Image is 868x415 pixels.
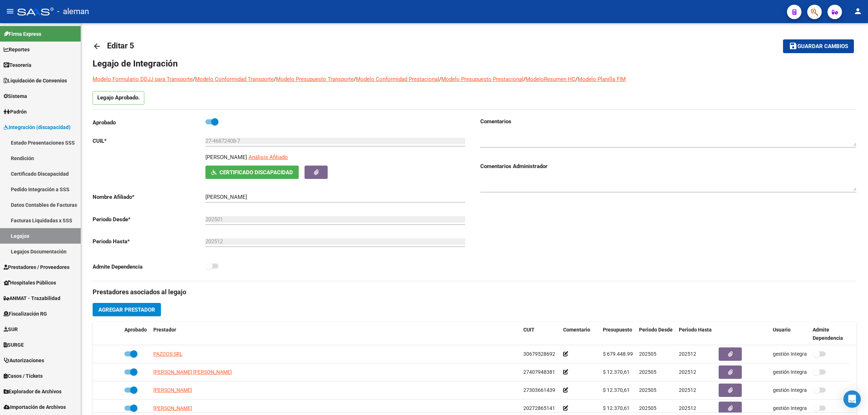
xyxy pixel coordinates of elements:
datatable-header-cell: Usuario [770,322,810,346]
h3: Comentarios [480,117,856,125]
span: 202505 [639,387,656,393]
span: Certificado Discapacidad [220,169,293,176]
span: Prestadores / Proveedores [4,263,69,271]
datatable-header-cell: Aprobado [122,322,150,346]
datatable-header-cell: CUIT [520,322,560,346]
datatable-header-cell: Admite Dependencia [810,322,850,346]
span: Liquidación de Convenios [4,77,67,85]
span: 202512 [679,351,696,357]
span: 202505 [639,351,656,357]
p: Aprobado [93,119,205,127]
mat-icon: save [789,42,797,50]
span: 202512 [679,405,696,411]
a: Modelo Formulario DDJJ para Transporte [93,76,193,82]
a: ModeloResumen HC [526,76,575,82]
p: Periodo Desde [93,215,205,223]
span: Explorador de Archivos [4,388,61,395]
datatable-header-cell: Comentario [560,322,600,346]
span: SUR [4,325,18,333]
span: 202505 [639,369,656,375]
span: Firma Express [4,30,41,38]
datatable-header-cell: Periodo Desde [636,322,676,346]
mat-icon: person [854,7,862,16]
p: Nombre Afiliado [93,193,205,201]
datatable-header-cell: Prestador [150,322,520,346]
span: Prestador [153,327,176,333]
span: Importación de Archivos [4,403,66,411]
h3: Comentarios Administrador [480,162,856,170]
span: Periodo Hasta [679,327,712,333]
datatable-header-cell: Presupuesto [600,322,636,346]
a: Modelo Planilla FIM [578,76,626,82]
span: [PERSON_NAME] [PERSON_NAME] [153,369,232,375]
span: $ 679.448.990,00 [603,351,643,357]
span: PAZOOS SRL [153,351,183,357]
span: $ 12.370,61 [603,369,630,375]
span: gestión Integración [DATE] [773,405,834,411]
span: Admite Dependencia [813,327,843,341]
span: Hospitales Públicos [4,279,56,287]
datatable-header-cell: Periodo Hasta [676,322,716,346]
div: Open Intercom Messenger [843,390,861,408]
span: 202512 [679,369,696,375]
mat-icon: menu [6,7,14,16]
a: Modelo Presupuesto Prestacional [441,76,523,82]
p: CUIL [93,137,205,145]
span: $ 12.370,61 [603,405,630,411]
span: $ 12.370,61 [603,387,630,393]
p: Admite Dependencia [93,263,205,271]
span: Agregar Prestador [98,307,155,313]
span: Integración (discapacidad) [4,123,71,131]
span: gestión Integración [DATE] [773,369,834,375]
span: SURGE [4,341,24,349]
span: Aprobado [124,327,147,333]
span: Presupuesto [603,327,632,333]
span: Periodo Desde [639,327,673,333]
button: Agregar Prestador [93,303,161,316]
span: 20272865141 [523,405,555,411]
p: Periodo Hasta [93,238,205,245]
span: Casos / Tickets [4,372,43,380]
span: 27303661439 [523,387,555,393]
span: 202512 [679,387,696,393]
h3: Prestadores asociados al legajo [93,287,856,297]
button: Guardar cambios [783,39,854,53]
span: gestión Integración [DATE] [773,351,834,357]
span: gestión Integración [DATE] [773,387,834,393]
h1: Legajo de Integración [93,58,856,69]
span: 27407948381 [523,369,555,375]
span: Padrón [4,108,27,116]
a: Modelo Conformidad Prestacional [356,76,439,82]
span: 202505 [639,405,656,411]
span: - aleman [57,4,89,20]
span: Comentario [563,327,590,333]
span: [PERSON_NAME] [153,387,192,393]
span: Usuario [773,327,791,333]
span: Editar 5 [107,41,134,50]
span: Análisis Afiliado [248,154,288,161]
span: [PERSON_NAME] [153,405,192,411]
span: 30679528692 [523,351,555,357]
span: Sistema [4,92,27,100]
p: [PERSON_NAME] [205,153,247,161]
span: ANMAT - Trazabilidad [4,294,60,302]
span: CUIT [523,327,535,333]
span: Guardar cambios [797,43,848,50]
a: Modelo Conformidad Transporte [195,76,274,82]
span: Autorizaciones [4,356,44,364]
button: Certificado Discapacidad [205,166,299,179]
a: Modelo Presupuesto Transporte [276,76,354,82]
span: Reportes [4,46,30,54]
span: Fiscalización RG [4,310,47,318]
span: Tesorería [4,61,31,69]
mat-icon: arrow_back [93,42,101,51]
p: Legajo Aprobado. [93,91,144,105]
